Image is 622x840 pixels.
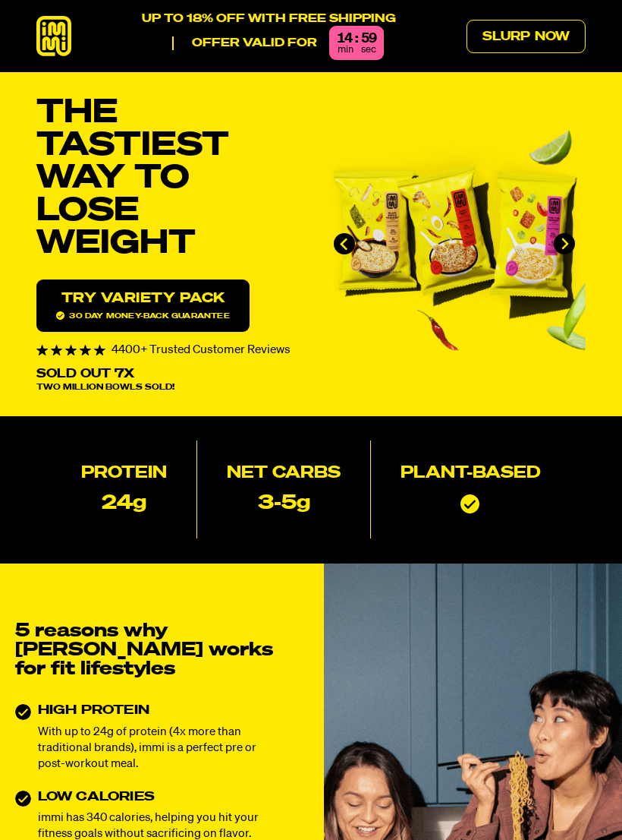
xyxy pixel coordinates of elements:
[466,20,586,53] a: Slurp Now
[38,791,283,804] h3: LOW CALORIES
[36,279,250,332] a: Try variety Pack30 day money-back guarantee
[172,36,317,50] p: Offer valid for
[554,233,575,254] button: Next slide
[36,344,299,356] div: 4400+ Trusted Customer Reviews
[361,32,376,46] div: 59
[227,466,341,482] h2: Net Carbs
[258,494,310,514] p: 3-5g
[81,466,167,482] h2: Protein
[337,32,352,46] div: 14
[36,96,299,260] h1: THE TASTIEST WAY TO LOSE WEIGHT
[36,368,134,381] p: Sold Out 7X
[355,32,358,46] div: :
[323,130,586,359] li: 1 of 4
[15,622,283,679] h2: 5 reasons why [PERSON_NAME] works for fit lifestyles
[56,311,229,320] span: 30 day money-back guarantee
[361,45,376,55] span: sec
[323,130,586,359] div: immi slideshow
[102,494,146,514] p: 24g
[334,233,355,254] button: Go to last slide
[36,384,174,392] span: Two Million Bowls Sold!
[38,724,283,772] p: With up to 24g of protein (4x more than traditional brands), immi is a perfect pre or post-workou...
[338,45,353,55] span: min
[38,704,283,717] h3: HIGH PROTEIN
[401,466,541,482] h2: Plant-based
[142,12,396,26] p: UP TO 18% OFF WITH FREE SHIPPING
